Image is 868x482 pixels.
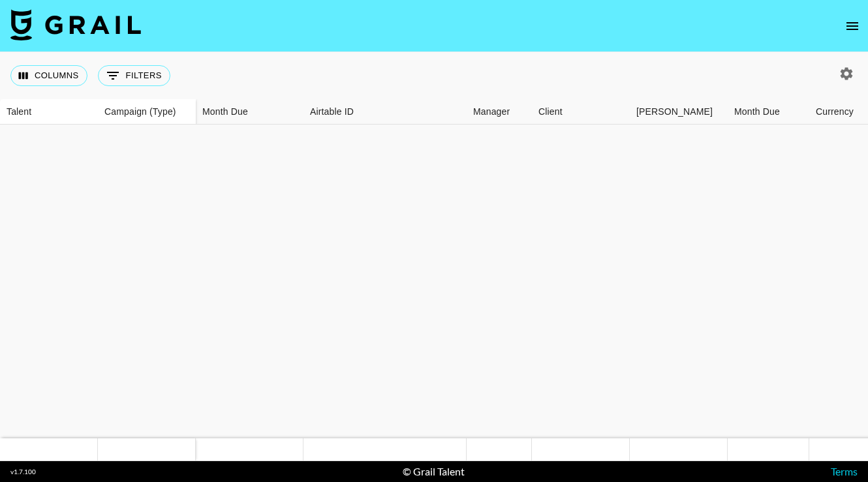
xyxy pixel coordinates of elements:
div: Manager [473,99,510,125]
div: Month Due [734,99,780,125]
img: Grail Talent [10,9,141,40]
div: Client [538,99,563,125]
div: Airtable ID [310,99,354,125]
button: open drawer [839,13,865,39]
div: Month Due [196,99,303,125]
button: Select columns [10,65,87,86]
button: Show filters [98,65,170,86]
div: Campaign (Type) [104,99,176,125]
div: [PERSON_NAME] [636,99,713,125]
div: Talent [7,99,31,125]
div: © Grail Talent [403,465,465,478]
div: Month Due [728,99,809,125]
div: Client [532,99,630,125]
div: v 1.7.100 [10,468,36,476]
a: Terms [831,465,858,477]
div: Manager [467,99,532,125]
div: Campaign (Type) [98,99,196,125]
div: Currency [816,99,854,125]
div: Airtable ID [303,99,467,125]
div: Month Due [202,99,248,125]
div: Booker [630,99,728,125]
